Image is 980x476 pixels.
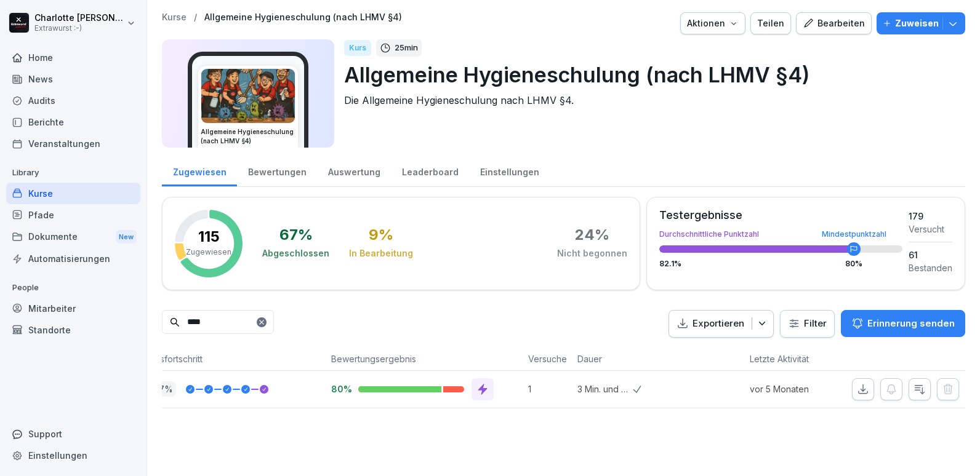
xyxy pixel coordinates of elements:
[577,352,627,365] p: Dauer
[469,155,550,186] a: Einstellungen
[198,229,220,244] p: 115
[391,155,469,186] a: Leaderboard
[687,17,739,30] div: Aktionen
[750,352,830,365] p: Letzte Aktivität
[909,248,952,261] div: 61
[669,310,774,338] button: Exportieren
[6,226,140,248] div: Dokumente
[781,311,834,337] button: Filter
[680,12,745,34] button: Aktionen
[6,226,140,248] a: DokumenteNew
[845,260,862,268] div: 80 %
[6,163,140,183] p: Library
[279,228,313,242] div: 67 %
[162,12,187,23] a: Kurse
[693,317,744,331] p: Exportieren
[116,230,137,244] div: New
[750,383,836,395] p: vor 5 Monaten
[162,155,237,186] a: Zugewiesen
[6,133,140,154] a: Veranstaltungen
[6,204,140,226] a: Pfade
[909,210,952,223] div: 179
[6,423,140,445] div: Support
[34,13,124,23] p: Charlotte [PERSON_NAME]
[822,231,886,238] div: Mindestpunktzahl
[395,42,418,54] p: 25 min
[909,223,952,236] div: Versucht
[262,247,329,260] div: Abgeschlossen
[6,445,140,466] a: Einstellungen
[6,248,140,269] a: Automatisierungen
[867,317,955,330] p: Erinnerung senden
[147,352,319,365] p: Kursfortschritt
[186,247,231,258] p: Zugewiesen
[349,247,413,260] div: In Bearbeitung
[659,231,902,238] div: Durchschnittliche Punktzahl
[895,17,939,30] p: Zuweisen
[528,383,571,395] p: 1
[369,228,393,242] div: 9 %
[6,183,140,204] a: Kurse
[34,24,124,33] p: Extrawurst :-)
[528,352,565,365] p: Versuche
[344,40,371,56] div: Kurs
[557,247,627,260] div: Nicht begonnen
[6,90,140,111] a: Audits
[841,310,965,337] button: Erinnerung senden
[659,210,902,221] div: Testergebnisse
[6,47,140,68] a: Home
[659,260,902,268] div: 82.1 %
[344,59,955,90] p: Allgemeine Hygieneschulung (nach LHMV §4)
[237,155,317,186] a: Bewertungen
[803,17,865,30] div: Bearbeiten
[750,12,791,34] button: Teilen
[6,319,140,341] a: Standorte
[201,127,295,146] h3: Allgemeine Hygieneschulung (nach LHMV §4)
[194,12,197,23] p: /
[788,317,827,330] div: Filter
[317,155,391,186] a: Auswertung
[6,278,140,298] p: People
[6,298,140,319] a: Mitarbeiter
[909,261,952,274] div: Bestanden
[577,383,633,395] p: 3 Min. und 7 Sek.
[204,12,402,23] a: Allgemeine Hygieneschulung (nach LHMV §4)
[344,93,955,108] p: Die Allgemeine Hygieneschulung nach LHMV §4.
[331,352,516,365] p: Bewertungsergebnis
[201,69,295,123] img: klurrgr59uggmkn8zp4d2w2g.png
[757,17,784,30] div: Teilen
[331,383,348,395] p: 80%
[877,12,965,34] button: Zuweisen
[575,228,609,242] div: 24 %
[6,68,140,90] a: News
[6,111,140,133] a: Berichte
[796,12,872,34] button: Bearbeiten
